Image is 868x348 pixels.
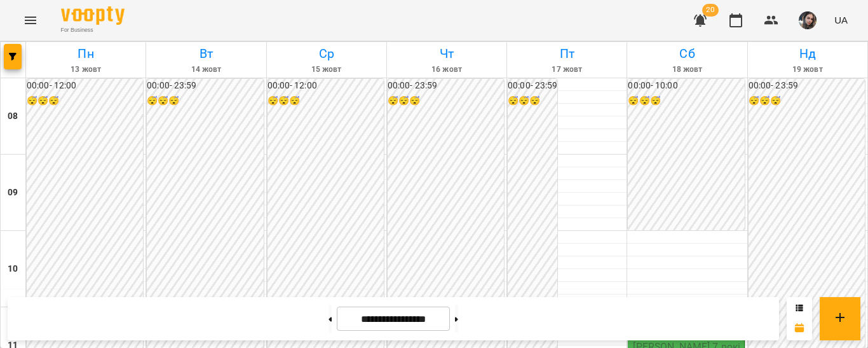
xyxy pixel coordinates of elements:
[750,44,865,64] h6: Нд
[508,94,557,108] h6: 😴😴😴
[749,79,865,93] h6: 00:00 - 23:59
[61,26,125,34] span: For Business
[629,64,745,76] h6: 18 жовт
[628,79,744,93] h6: 00:00 - 10:00
[8,109,18,123] h6: 08
[147,94,263,108] h6: 😴😴😴
[8,186,18,200] h6: 09
[27,94,143,108] h6: 😴😴😴
[749,94,865,108] h6: 😴😴😴
[702,4,719,17] span: 20
[829,8,853,32] button: UA
[834,13,848,27] span: UA
[8,262,18,276] h6: 10
[750,64,865,76] h6: 19 жовт
[269,64,384,76] h6: 15 жовт
[389,44,505,64] h6: Чт
[269,44,384,64] h6: Ср
[629,44,745,64] h6: Сб
[388,94,504,108] h6: 😴😴😴
[389,64,505,76] h6: 16 жовт
[509,64,625,76] h6: 17 жовт
[15,5,46,36] button: Menu
[388,79,504,93] h6: 00:00 - 23:59
[27,79,143,93] h6: 00:00 - 12:00
[28,64,144,76] h6: 13 жовт
[28,44,144,64] h6: Пн
[509,44,625,64] h6: Пт
[799,11,817,29] img: dbbc503393f2fa42f8570b076f073f5e.jpeg
[148,64,264,76] h6: 14 жовт
[61,6,125,25] img: Voopty Logo
[508,79,557,93] h6: 00:00 - 23:59
[268,79,384,93] h6: 00:00 - 12:00
[147,79,263,93] h6: 00:00 - 23:59
[148,44,264,64] h6: Вт
[268,94,384,108] h6: 😴😴😴
[628,94,744,108] h6: 😴😴😴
